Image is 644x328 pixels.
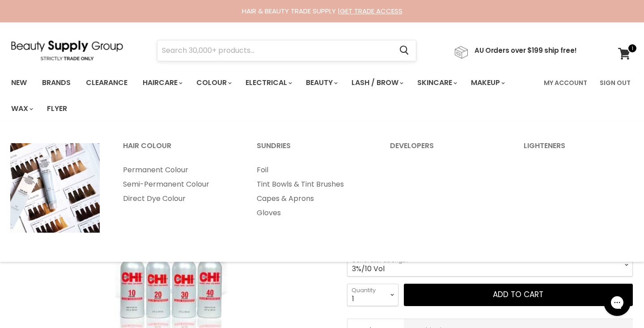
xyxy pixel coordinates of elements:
[4,70,538,122] ul: Main menu
[112,163,244,206] ul: Main menu
[246,139,377,161] a: Sundries
[79,73,134,92] a: Clearance
[35,73,77,92] a: Brands
[190,73,237,92] a: Colour
[246,163,377,220] ul: Main menu
[112,192,244,206] a: Direct Dye Colour
[157,40,416,61] form: Product
[112,177,244,192] a: Semi-Permanent Colour
[411,73,462,92] a: Skincare
[157,40,392,61] input: Search
[379,139,511,161] a: Developers
[246,206,377,220] a: Gloves
[538,73,593,92] a: My Account
[4,99,38,118] a: Wax
[347,284,398,306] select: Quantity
[340,6,402,16] a: GET TRADE ACCESS
[112,139,244,161] a: Hair Colour
[246,192,377,206] a: Capes & Aprons
[136,73,188,92] a: Haircare
[599,286,635,319] iframe: Gorgias live chat messenger
[239,73,297,92] a: Electrical
[493,289,543,300] span: Add to cart
[246,163,377,177] a: Foil
[594,73,636,92] a: Sign Out
[4,73,34,92] a: New
[345,73,409,92] a: Lash / Brow
[40,99,74,118] a: Flyer
[299,73,343,92] a: Beauty
[464,73,510,92] a: Makeup
[404,284,633,306] button: Add to cart
[392,40,416,61] button: Search
[246,177,377,192] a: Tint Bowls & Tint Brushes
[112,163,244,177] a: Permanent Colour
